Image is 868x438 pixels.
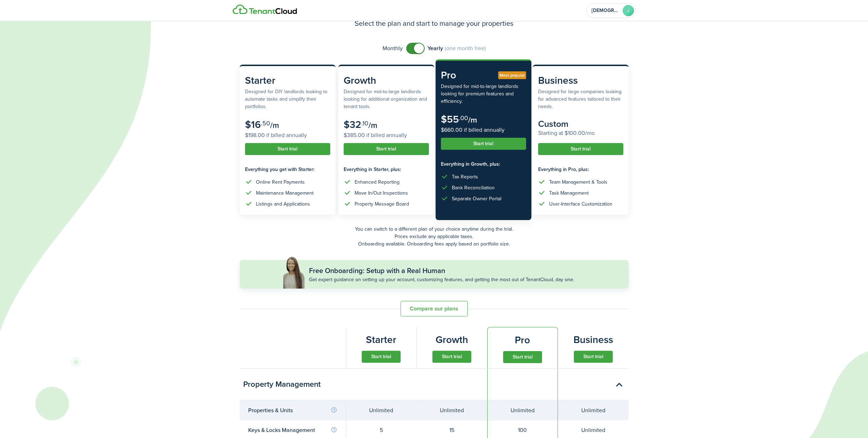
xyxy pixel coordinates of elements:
[441,112,459,126] subscription-pricing-card-price-amount: $55
[309,265,445,276] subscription-pricing-banner-title: Free Onboarding: Setup with a Real Human
[452,173,478,180] div: Tax Reports
[452,184,495,191] div: Bank Reconciliation
[344,88,429,110] subscription-pricing-card-description: Designed for mid-to-large landlords looking for additional organization and tenant tools.
[240,369,346,401] div: Property Management
[468,114,477,126] subscription-pricing-card-price-period: /m
[355,406,408,415] div: Unlimited
[361,119,368,128] subscription-pricing-card-price-cents: .10
[261,119,270,128] subscription-pricing-card-price-cents: .50
[549,178,607,186] div: Team Management & Tools
[248,406,337,415] div: Properties & Units
[245,88,330,110] subscription-pricing-card-description: Designed for DIY landlords looking to automate tasks and simplify their portfolios.
[549,189,589,197] div: Task Management
[538,117,569,130] subscription-pricing-card-price-amount: Custom
[240,225,629,248] p: You can switch to a different plan of your choice anytime during the trial. Prices exclude any ap...
[432,351,471,363] button: Start trial
[245,117,261,132] subscription-pricing-card-price-amount: $16
[538,129,623,137] subscription-pricing-card-price-annual: Starting at $100.00/mo
[500,72,525,78] span: Most popular
[245,143,330,155] button: Start trial
[355,18,514,29] h3: Select the plan and start to manage your properties
[566,406,620,415] div: Unlimited
[245,131,330,140] subscription-pricing-card-price-annual: $198.00 if billed annually
[459,113,468,123] subscription-pricing-card-price-cents: .00
[344,117,361,132] subscription-pricing-card-price-amount: $32
[368,119,377,131] subscription-pricing-card-price-period: /m
[355,200,409,208] div: Property Message Board
[270,119,279,131] subscription-pricing-card-price-period: /m
[245,166,330,173] subscription-pricing-card-features-title: Everything you get with Starter:
[549,200,612,208] div: User-Interface Customization
[538,143,623,155] button: Start trial
[496,426,549,434] div: 100
[383,44,403,53] span: Monthly
[256,189,314,197] div: Maintenance Management
[441,138,526,150] button: Start trial
[515,333,530,348] subscription-pricing-card-title: Pro
[344,166,429,173] subscription-pricing-card-features-title: Everything in Starter, plus:
[344,73,429,88] subscription-pricing-card-title: Growth
[611,377,627,392] button: Toggle accordion
[344,143,429,155] button: Start trial
[309,276,574,283] subscription-pricing-banner-description: Get expert guidance on setting up your account, customizing features, and getting the most out of...
[401,301,468,316] button: Compare our plans
[256,200,310,208] div: Listings and Applications
[344,131,429,140] subscription-pricing-card-price-annual: $385.00 if billed annually
[573,332,613,347] subscription-pricing-card-title: Business
[441,160,526,168] subscription-pricing-card-features-title: Everything in Growth, plus:
[441,68,526,83] subscription-pricing-card-title: Pro
[436,332,468,347] subscription-pricing-card-title: Growth
[452,195,501,202] div: Separate Owner Portal
[503,351,542,363] button: Start trial
[355,426,408,434] div: 5
[256,178,305,186] div: Online Rent Payments
[496,406,549,415] div: Unlimited
[566,426,620,434] div: Unlimited
[592,8,620,13] span: Judi
[441,83,526,105] subscription-pricing-card-description: Designed for mid-to-large landlords looking for premium features and efficiency.
[282,255,305,289] img: Free Onboarding: Setup with a Real Human
[441,126,526,134] subscription-pricing-card-price-annual: $660.00 if billed annually
[425,406,479,415] div: Unlimited
[233,5,297,14] img: Logo
[362,351,401,363] button: Start trial
[366,332,396,347] subscription-pricing-card-title: Starter
[425,426,479,434] div: 15
[586,3,636,18] button: Open menu
[538,166,623,173] subscription-pricing-card-features-title: Everything in Pro, plus:
[574,351,613,363] button: Start trial
[623,5,634,16] avatar-text: J
[248,426,337,434] div: Keys & Locks Management
[355,178,400,186] div: Enhanced Reporting
[355,189,408,197] div: Move In/Out Inspections
[245,73,330,88] subscription-pricing-card-title: Starter
[538,73,623,88] subscription-pricing-card-title: Business
[538,88,623,110] subscription-pricing-card-description: Designed for large companies looking for advanced features tailored to their needs.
